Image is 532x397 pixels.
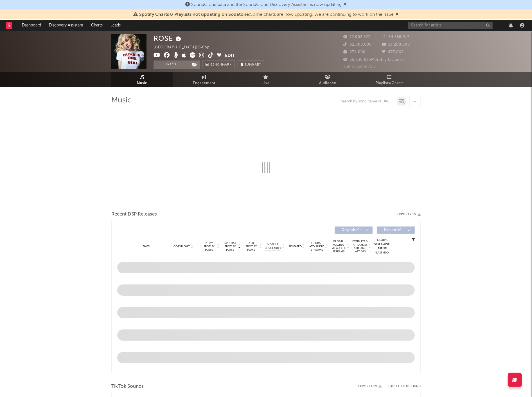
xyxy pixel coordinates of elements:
[288,245,302,248] span: Released
[18,20,45,31] a: Dashboard
[319,80,337,87] span: Audience
[173,72,235,87] a: Engagement
[343,65,376,68] span: Jump Score: 71.8
[111,72,173,87] a: Music
[238,60,264,69] button: Summary
[111,211,157,218] span: Recent DSP Releases
[343,3,347,7] span: Dismiss
[223,241,238,252] span: Last Day Spotify Plays
[265,242,281,250] span: Spotify Popularity
[343,35,370,39] span: 12,902,527
[129,244,165,248] div: Name
[297,72,359,87] a: Audience
[343,50,366,54] span: 274,000
[202,60,235,69] a: Benchmark
[191,3,342,7] span: SoundCloud data and the SoundCloud Discovery Assistant is now updating
[111,383,144,390] span: TikTok Sounds
[154,60,189,69] button: Track
[352,240,368,253] span: Estimated % Playlist Streams Last Day
[244,241,259,252] span: ATD Spotify Plays
[137,80,148,87] span: Music
[374,238,391,255] div: Global Streaming Trend (Last 60D)
[397,213,421,216] button: Export CSV
[235,72,297,87] a: Live
[380,228,406,232] span: Features ( 0 )
[193,80,215,87] span: Engagement
[45,20,87,31] a: Discovery Assistant
[382,50,404,54] span: 477,062
[358,385,382,388] button: Export CSV
[382,385,421,388] button: + Add TikTok Sound
[343,58,405,62] span: 35,630,639 Monthly Listeners
[377,226,415,234] button: Features(0)
[382,43,410,46] span: 19,200,000
[408,22,493,29] input: Search for artists
[331,240,346,253] span: Global Rolling 7D Audio Streams
[338,99,397,104] input: Search by song name or URL
[139,12,249,17] span: Spotify Charts & Playlists not updating on Sodatone
[154,34,182,43] div: ROSÉ
[245,63,261,66] span: Summary
[376,80,404,87] span: Playlists/Charts
[154,44,216,51] div: [GEOGRAPHIC_DATA] | K-Pop
[382,35,410,39] span: 84,556,917
[262,80,270,87] span: Live
[338,228,364,232] span: Originals ( 0 )
[210,62,232,68] span: Benchmark
[202,241,217,252] span: 7 Day Spotify Plays
[343,43,372,46] span: 52,000,000
[87,20,107,31] a: Charts
[139,12,394,17] span: : Some charts are now updating. We are continuing to work on the issue
[309,241,324,252] span: Global ATD Audio Streams
[359,72,421,87] a: Playlists/Charts
[395,12,399,17] span: Dismiss
[173,245,190,248] span: Copyright
[387,385,421,388] button: + Add TikTok Sound
[225,52,235,59] button: Edit
[335,226,373,234] button: Originals(0)
[107,20,125,31] a: Leads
